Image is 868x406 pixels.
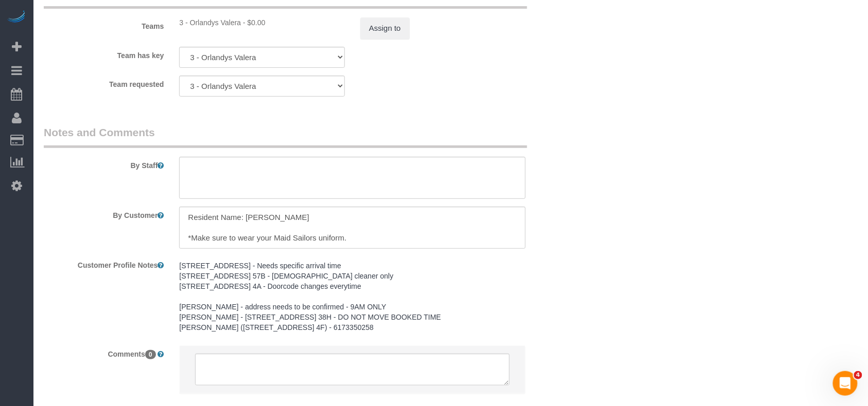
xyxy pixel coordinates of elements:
[833,371,858,396] iframe: Intercom live chat
[36,76,171,89] label: Team requested
[360,17,410,39] button: Assign to
[145,350,156,359] span: 0
[6,10,27,25] img: Automaid Logo
[36,47,171,61] label: Team has key
[36,207,171,220] label: By Customer
[36,17,171,31] label: Teams
[36,256,171,270] label: Customer Profile Notes
[36,157,171,171] label: By Staff
[44,125,527,148] legend: Notes and Comments
[179,261,526,333] pre: [STREET_ADDRESS] - Needs specific arrival time [STREET_ADDRESS] 57B - [DEMOGRAPHIC_DATA] cleaner ...
[36,345,171,359] label: Comments
[179,17,344,28] div: 0 hours x $17.00/hour
[854,371,862,379] span: 4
